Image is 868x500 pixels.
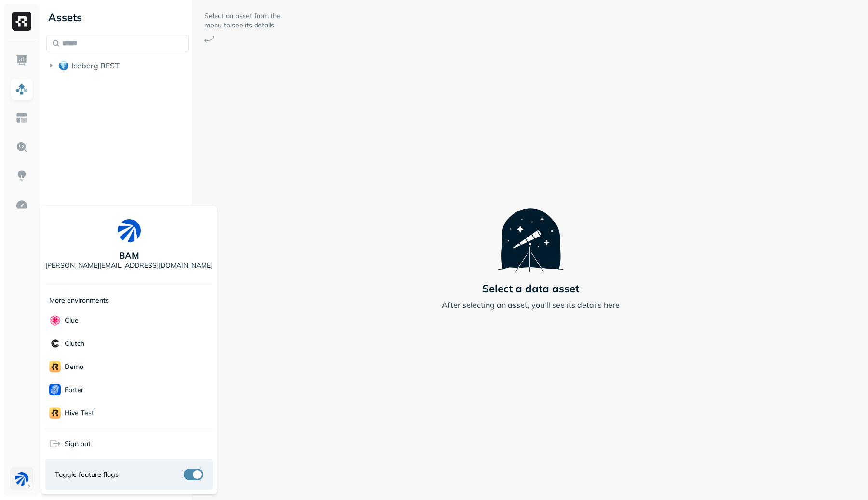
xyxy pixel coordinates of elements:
p: Hive Test [65,408,94,418]
img: BAM [118,219,141,242]
span: Sign out [65,439,91,448]
p: demo [65,362,83,371]
p: Forter [65,385,83,395]
img: Clutch [49,338,61,349]
p: Clue [65,316,79,325]
p: BAM [119,250,139,261]
p: Clutch [65,339,84,348]
p: [PERSON_NAME][EMAIL_ADDRESS][DOMAIN_NAME] [45,261,213,270]
img: Hive Test [49,407,61,419]
img: demo [49,361,61,372]
img: Forter [49,384,61,395]
span: Toggle feature flags [55,470,119,479]
p: More environments [49,296,109,305]
img: Clue [49,315,61,326]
